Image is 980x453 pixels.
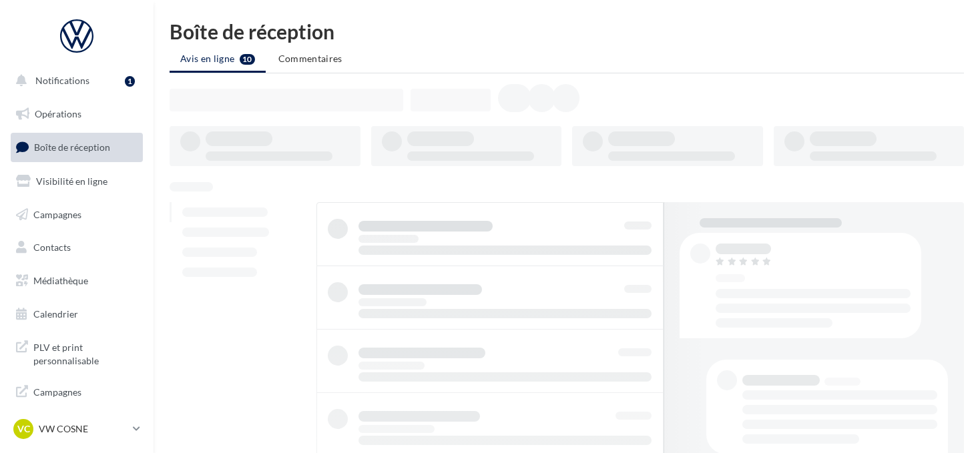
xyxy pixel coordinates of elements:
[8,100,146,128] a: Opérations
[33,242,71,253] span: Contacts
[39,422,128,436] p: VW COSNE
[36,175,107,187] span: Visibilité en ligne
[8,234,146,262] a: Contacts
[8,201,146,229] a: Campagnes
[33,275,88,286] span: Médiathèque
[35,75,89,86] span: Notifications
[170,21,964,41] div: Boîte de réception
[125,76,135,87] div: 1
[33,308,78,320] span: Calendrier
[11,416,143,442] a: VC VW COSNE
[34,141,110,153] span: Boîte de réception
[8,333,146,372] a: PLV et print personnalisable
[35,108,81,119] span: Opérations
[8,67,140,95] button: Notifications 1
[8,378,146,417] a: Campagnes DataOnDemand
[278,53,342,64] span: Commentaires
[8,133,146,161] a: Boîte de réception
[8,300,146,328] a: Calendrier
[8,267,146,295] a: Médiathèque
[17,422,30,436] span: VC
[8,167,146,195] a: Visibilité en ligne
[33,208,81,219] span: Campagnes
[33,338,138,367] span: PLV et print personnalisable
[33,383,138,412] span: Campagnes DataOnDemand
